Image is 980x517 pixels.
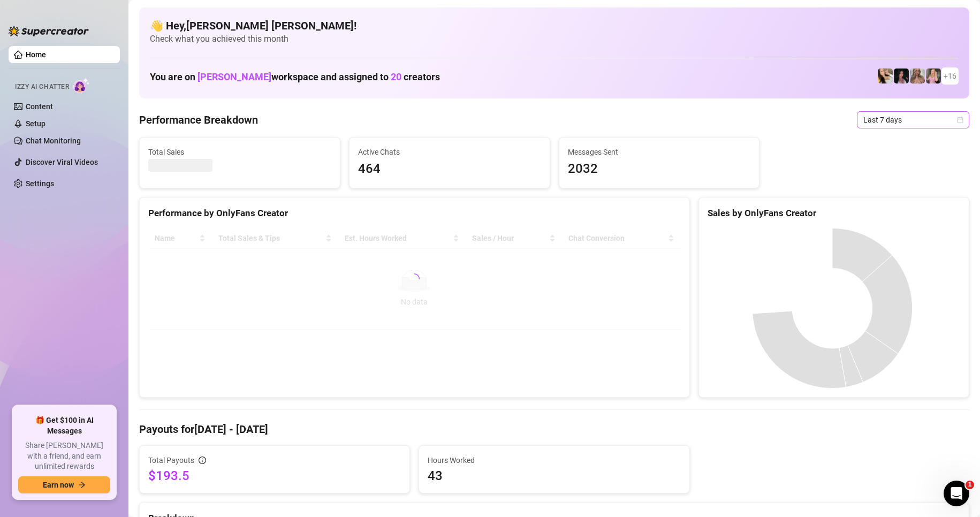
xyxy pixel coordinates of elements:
[139,112,258,127] h4: Performance Breakdown
[148,467,401,484] span: $193.5
[358,159,541,179] span: 464
[15,82,69,92] span: Izzy AI Chatter
[73,78,90,93] img: AI Chatter
[708,206,960,221] div: Sales by OnlyFans Creator
[150,33,959,45] span: Check what you achieved this month
[148,146,331,158] span: Total Sales
[878,69,893,83] img: Avry (@avryjennerfree)
[197,71,271,82] span: [PERSON_NAME]
[944,481,969,506] iframe: Intercom live chat
[148,454,194,466] span: Total Payouts
[407,272,422,286] span: loading
[926,69,941,83] img: Kenzie (@dmaxkenzfree)
[199,457,206,464] span: info-circle
[26,102,53,111] a: Content
[568,146,751,158] span: Messages Sent
[26,136,81,145] a: Chat Monitoring
[18,476,110,493] button: Earn nowarrow-right
[26,119,45,128] a: Setup
[18,415,110,436] span: 🎁 Get $100 in AI Messages
[150,18,959,33] h4: 👋 Hey, [PERSON_NAME] [PERSON_NAME] !
[966,481,974,489] span: 1
[894,69,909,83] img: Baby (@babyyyybellaa)
[863,112,963,128] span: Last 7 days
[944,70,956,82] span: + 16
[139,422,969,437] h4: Payouts for [DATE] - [DATE]
[9,26,89,36] img: logo-BBDzfeDw.svg
[358,146,541,158] span: Active Chats
[391,71,401,82] span: 20
[18,440,110,472] span: Share [PERSON_NAME] with a friend, and earn unlimited rewards
[428,454,680,466] span: Hours Worked
[957,117,963,123] span: calendar
[150,71,440,83] h1: You are on workspace and assigned to creators
[26,179,54,188] a: Settings
[148,206,681,221] div: Performance by OnlyFans Creator
[568,159,751,179] span: 2032
[428,467,680,484] span: 43
[26,50,46,59] a: Home
[78,481,86,489] span: arrow-right
[43,481,74,489] span: Earn now
[910,69,925,83] img: Kenzie (@dmaxkenz)
[26,158,98,166] a: Discover Viral Videos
